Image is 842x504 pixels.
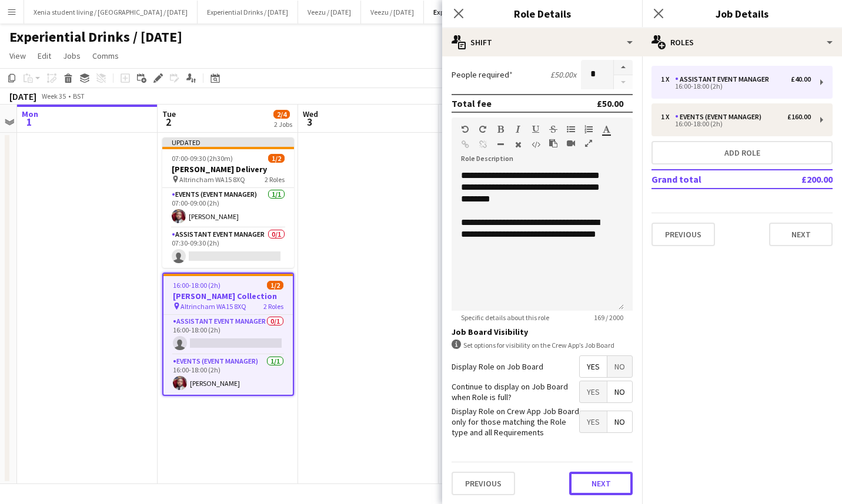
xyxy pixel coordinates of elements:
td: Grand total [651,170,763,189]
span: Wed [303,109,318,119]
div: 1 x [661,113,675,121]
button: Veezu / [DATE] [361,1,424,23]
span: Altrincham WA15 8XQ [181,302,246,311]
div: £50.00 [597,98,623,109]
app-job-card: 16:00-18:00 (2h)1/2[PERSON_NAME] Collection Altrincham WA15 8XQ2 RolesAssistant Event Manager0/11... [162,273,294,396]
div: Roles [642,28,842,56]
span: 4 [442,115,458,129]
button: Next [769,223,833,246]
button: Text Color [602,125,610,134]
span: No [607,381,632,402]
h3: [PERSON_NAME] Collection [163,291,293,301]
span: 2 [161,115,176,129]
div: Total fee [452,98,492,109]
span: 2/4 [273,110,290,119]
button: Xenia student living / [GEOGRAPHIC_DATA] / [DATE] [24,1,198,23]
span: Specific details about this role [452,313,559,322]
button: Veezu / [DATE] [298,1,361,23]
label: Display Role on Job Board [452,361,543,372]
button: Experiential Drinks / [DATE] [424,1,527,23]
span: 2 Roles [265,175,285,184]
div: Updated [162,137,294,147]
app-card-role: Events (Event Manager)1/107:00-09:00 (2h)[PERSON_NAME] [162,188,294,228]
div: Set options for visibility on the Crew App’s Job Board [452,340,633,351]
app-job-card: Updated07:00-09:30 (2h30m)1/2[PERSON_NAME] Delivery Altrincham WA15 8XQ2 RolesEvents (Event Manag... [162,137,294,268]
span: Comms [92,51,119,61]
h3: Role Details [442,6,642,21]
button: Clear Formatting [514,140,522,149]
a: Jobs [58,48,85,63]
button: Redo [479,125,487,134]
button: Bold [496,125,504,134]
div: £50.00 x [550,69,576,80]
button: Add role [651,141,833,164]
app-card-role: Events (Event Manager)1/116:00-18:00 (2h)[PERSON_NAME] [163,355,293,395]
button: Paste as plain text [549,139,557,148]
span: 1/2 [268,154,285,163]
div: BST [73,92,85,100]
label: Display Role on Crew App Job Board only for those matching the Role type and all Requirements [452,406,579,438]
button: Ordered List [584,125,593,134]
h3: [PERSON_NAME] Delivery [162,164,294,174]
button: Next [569,472,633,495]
span: Edit [38,51,51,61]
button: Increase [614,60,633,75]
div: 16:00-18:00 (2h) [661,121,811,127]
span: 2 Roles [263,302,283,311]
div: £40.00 [791,75,811,83]
app-card-role: Assistant Event Manager0/116:00-18:00 (2h) [163,315,293,355]
span: Jobs [63,51,81,61]
span: Altrincham WA15 8XQ [179,175,245,184]
h3: Job Details [642,6,842,21]
button: Experiential Drinks / [DATE] [198,1,298,23]
span: No [607,356,632,377]
span: No [607,411,632,432]
div: 2 Jobs [274,120,292,129]
button: Fullscreen [584,139,593,148]
h3: Job Board Visibility [452,327,633,337]
span: 1 [20,115,38,129]
button: Underline [532,125,540,134]
button: Italic [514,125,522,134]
div: Shift [442,28,642,56]
span: Yes [580,411,607,432]
h1: Experiential Drinks / [DATE] [9,28,182,46]
span: View [9,51,26,61]
div: Assistant Event Manager [675,75,774,83]
button: Horizontal Line [496,140,504,149]
label: People required [452,69,513,80]
td: £200.00 [763,170,833,189]
button: Unordered List [567,125,575,134]
div: 16:00-18:00 (2h) [661,83,811,89]
span: 169 / 2000 [584,313,633,322]
a: Edit [33,48,56,63]
span: 3 [301,115,318,129]
a: Comms [88,48,123,63]
app-card-role: Assistant Event Manager0/107:30-09:30 (2h) [162,228,294,268]
button: HTML Code [532,140,540,149]
div: Events (Event Manager) [675,113,766,121]
span: Yes [580,381,607,402]
button: Insert video [567,139,575,148]
span: Week 35 [39,92,68,100]
button: Undo [461,125,469,134]
span: 16:00-18:00 (2h) [173,281,220,290]
div: [DATE] [9,90,36,102]
button: Previous [651,223,715,246]
label: Continue to display on Job Board when Role is full? [452,381,579,402]
button: Strikethrough [549,125,557,134]
button: Previous [452,472,515,495]
span: Yes [580,356,607,377]
div: 1 x [661,75,675,83]
a: View [5,48,31,63]
div: £160.00 [787,113,811,121]
span: 1/2 [267,281,283,290]
span: 07:00-09:30 (2h30m) [172,154,233,163]
span: Tue [162,109,176,119]
span: Mon [22,109,38,119]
